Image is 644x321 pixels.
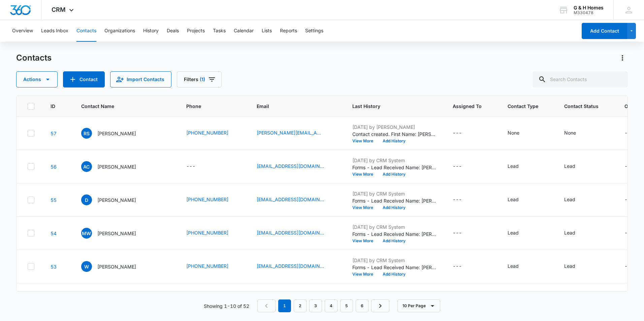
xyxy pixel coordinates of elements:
p: Forms - Lead Received Name: [PERSON_NAME]: [EMAIL_ADDRESS][DOMAIN_NAME] Phone: [PHONE_NUMBER] How... [352,264,437,271]
a: Page 2 [294,299,307,312]
p: [DATE] by CRM System [352,257,437,264]
button: Contacts [76,20,96,42]
button: View More [352,206,378,210]
div: Contact Name - Ashley Christiani - Select to Edit Field [81,161,148,172]
button: Actions [16,71,58,87]
div: Contact Status - Lead - Select to Edit Field [564,262,587,271]
div: Assigned To - - Select to Edit Field [453,262,474,271]
a: Page 4 [325,299,337,312]
div: Email - 8kchristiani@gmail.com - Select to Edit Field [257,163,336,171]
span: Contact Status [564,103,599,110]
em: 1 [278,299,291,312]
button: Settings [305,20,323,42]
a: Navigate to contact details page for Ashley Christiani [51,164,57,170]
div: Assigned To - - Select to Edit Field [453,229,474,237]
span: D [81,194,92,205]
div: --- [453,229,462,237]
div: Phone - (720) 795-1804 - Select to Edit Field [186,262,240,271]
button: View More [352,272,378,276]
a: Next Page [371,299,389,312]
div: --- [624,229,634,237]
div: account name [574,5,604,10]
span: (1) [200,77,205,82]
div: --- [186,163,195,171]
p: Forms - Lead Received Name: [PERSON_NAME] Email: [EMAIL_ADDRESS][DOMAIN_NAME] May we add you to o... [352,164,437,171]
button: Lists [262,20,272,42]
div: --- [453,196,462,204]
div: Email - williamscarter@yahoo.com - Select to Edit Field [257,262,336,271]
button: Projects [187,20,205,42]
p: Showing 1-10 of 52 [204,302,249,310]
a: Navigate to contact details page for Mary Wood [51,230,57,236]
span: Phone [186,103,231,110]
button: History [143,20,159,42]
button: Organizations [104,20,135,42]
button: Add History [378,206,410,210]
div: Lead [564,229,575,236]
span: RS [81,128,92,139]
div: --- [624,163,634,171]
div: --- [624,196,634,204]
a: Page 5 [340,299,353,312]
div: account id [574,10,604,15]
h1: Contacts [16,53,52,63]
div: Contact Type - Lead - Select to Edit Field [508,229,531,237]
p: [DATE] by CRM System [352,157,437,164]
span: Email [257,103,326,110]
div: Contact Type - None - Select to Edit Field [508,129,532,137]
span: Contact Name [81,103,160,110]
button: View More [352,239,378,243]
div: --- [624,129,634,137]
button: View More [352,139,378,143]
div: Contact Status - Lead - Select to Edit Field [564,196,587,204]
div: Email - energylady01@yahoo.com - Select to Edit Field [257,196,336,204]
div: Phone - - Select to Edit Field [186,163,207,171]
a: [EMAIL_ADDRESS][DOMAIN_NAME] [257,229,324,236]
button: Calendar [234,20,254,42]
button: Add Contact [582,23,627,39]
input: Search Contacts [533,71,628,87]
button: Deals [167,20,179,42]
div: Lead [508,262,519,270]
div: --- [453,163,462,171]
p: [PERSON_NAME] [97,197,136,204]
p: [PERSON_NAME] [97,163,136,170]
a: Page 3 [309,299,322,312]
a: [PHONE_NUMBER] [186,196,228,203]
span: CRM [52,6,66,13]
a: Navigate to contact details page for Debbie [51,197,57,203]
div: Contact Name - William - Select to Edit Field [81,261,148,272]
span: Contact Type [508,103,538,110]
p: [DATE] by CRM System [352,223,437,230]
a: [PHONE_NUMBER] [186,262,228,270]
div: Contact Status - None - Select to Edit Field [564,129,588,137]
button: Add History [378,172,410,176]
div: Phone - (972) 816-7101 - Select to Edit Field [186,196,240,204]
button: Add History [378,239,410,243]
div: None [508,129,519,136]
button: 10 Per Page [397,299,440,312]
div: --- [453,262,462,271]
a: [PHONE_NUMBER] [186,229,228,236]
div: Contact Name - Rita Scorsim - Select to Edit Field [81,128,148,139]
button: Reports [280,20,297,42]
p: [PERSON_NAME] [97,130,136,137]
a: [EMAIL_ADDRESS][DOMAIN_NAME] [257,196,324,203]
div: Lead [564,163,575,170]
p: Forms - Lead Received Name: [PERSON_NAME] Email: [EMAIL_ADDRESS][DOMAIN_NAME] Phone: [PHONE_NUMBE... [352,230,437,238]
a: [EMAIL_ADDRESS][DOMAIN_NAME] [257,262,324,270]
p: [PERSON_NAME] [97,230,136,237]
div: Contact Name - Mary Wood - Select to Edit Field [81,228,148,239]
button: Tasks [213,20,226,42]
div: Lead [564,196,575,203]
p: Forms - Lead Received Name: [PERSON_NAME]: [EMAIL_ADDRESS][DOMAIN_NAME] Phone: [PHONE_NUMBER] How... [352,197,437,204]
button: View More [352,172,378,176]
div: Contact Status - Lead - Select to Edit Field [564,229,587,237]
a: Navigate to contact details page for William [51,264,57,270]
p: Contact created. First Name: [PERSON_NAME] Last Name: Scorsim Phone: [PHONE_NUMBER] Email: [PERSO... [352,131,437,138]
div: Assigned To - - Select to Edit Field [453,129,474,137]
span: Assigned To [453,103,482,110]
div: Contact Type - Lead - Select to Edit Field [508,163,531,171]
div: Assigned To - - Select to Edit Field [453,196,474,204]
span: Last History [352,103,427,110]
